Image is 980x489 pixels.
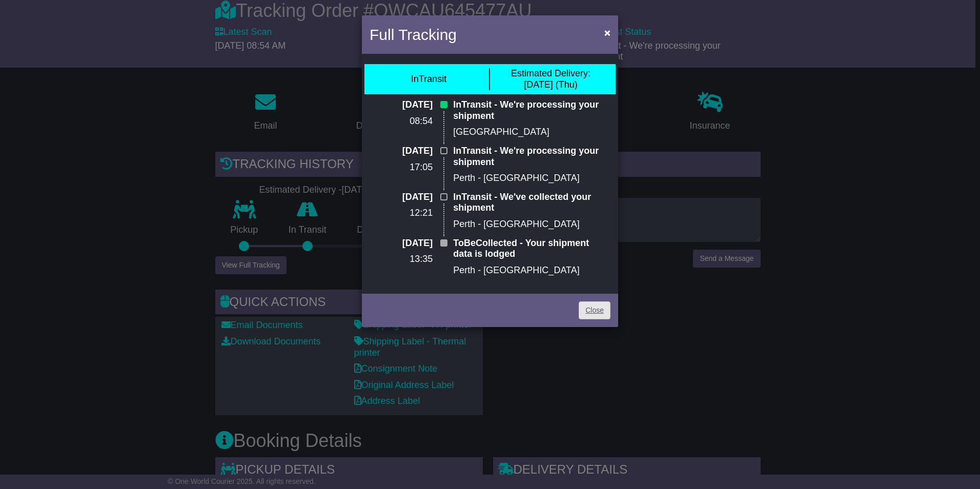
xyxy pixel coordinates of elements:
[411,74,446,85] div: InTransit
[370,99,433,111] p: [DATE]
[370,192,433,203] p: [DATE]
[511,68,590,78] span: Estimated Delivery:
[370,23,457,46] h4: Full Tracking
[453,127,610,138] p: [GEOGRAPHIC_DATA]
[370,116,433,127] p: 08:54
[604,27,610,38] span: ×
[453,219,610,230] p: Perth - [GEOGRAPHIC_DATA]
[370,208,433,219] p: 12:21
[453,99,610,121] p: InTransit - We're processing your shipment
[453,146,610,168] p: InTransit - We're processing your shipment
[370,238,433,249] p: [DATE]
[370,162,433,173] p: 17:05
[370,254,433,265] p: 13:35
[511,68,590,90] div: [DATE] (Thu)
[579,301,610,319] a: Close
[599,22,616,43] button: Close
[370,146,433,157] p: [DATE]
[453,238,610,260] p: ToBeCollected - Your shipment data is lodged
[453,192,610,214] p: InTransit - We've collected your shipment
[453,265,610,276] p: Perth - [GEOGRAPHIC_DATA]
[453,173,610,184] p: Perth - [GEOGRAPHIC_DATA]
